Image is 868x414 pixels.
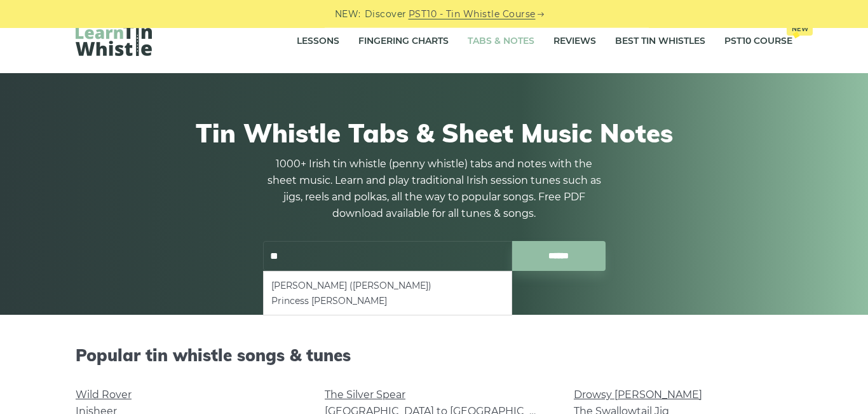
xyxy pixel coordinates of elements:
[409,7,536,22] a: PST10 - Tin Whistle Course
[615,25,705,57] a: Best Tin Whistles
[76,118,792,148] h1: Tin Whistle Tabs & Sheet Music Notes
[271,293,504,308] li: Princess [PERSON_NAME]
[365,7,407,22] span: Discover
[76,24,152,56] img: LearnTinWhistle.com
[787,22,813,36] span: New
[325,389,405,401] a: The Silver Spear
[262,156,606,222] p: 1000+ Irish tin whistle (penny whistle) tabs and notes with the sheet music. Learn and play tradi...
[297,25,339,57] a: Lessons
[76,389,132,401] a: Wild Rover
[358,25,449,57] a: Fingering Charts
[724,25,792,57] a: PST10 CourseNew
[271,278,504,293] li: [PERSON_NAME] ([PERSON_NAME])
[335,7,361,22] span: NEW:
[468,25,534,57] a: Tabs & Notes
[76,345,792,365] h2: Popular tin whistle songs & tunes
[574,389,702,401] a: Drowsy [PERSON_NAME]
[553,25,596,57] a: Reviews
